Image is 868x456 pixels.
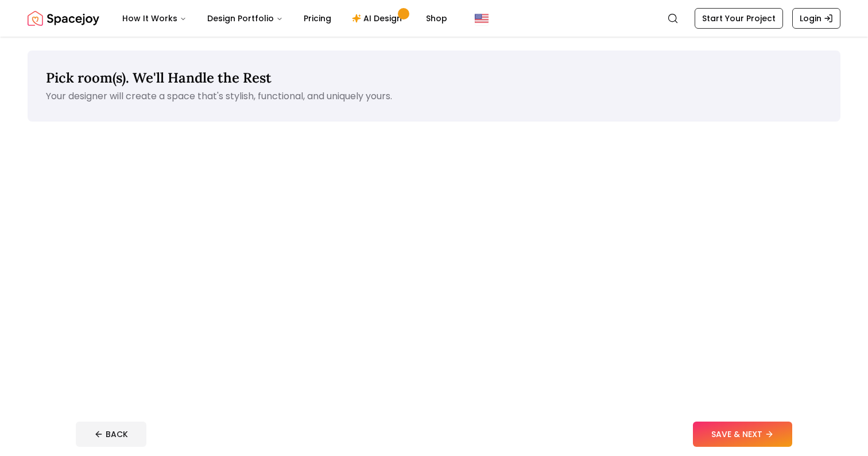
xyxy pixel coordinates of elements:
a: Start Your Project [695,8,783,29]
p: Your designer will create a space that's stylish, functional, and uniquely yours. [46,89,822,103]
button: SAVE & NEXT [693,422,792,447]
a: Spacejoy [28,7,99,30]
button: BACK [76,422,146,447]
span: Pick room(s). We'll Handle the Rest [46,69,272,87]
nav: Main [113,7,456,30]
img: Spacejoy Logo [28,7,99,30]
img: United States [475,11,489,25]
a: Shop [417,7,456,30]
button: Design Portfolio [198,7,292,30]
a: Login [792,8,840,29]
a: Pricing [294,7,340,30]
a: AI Design [343,7,414,30]
button: How It Works [113,7,196,30]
